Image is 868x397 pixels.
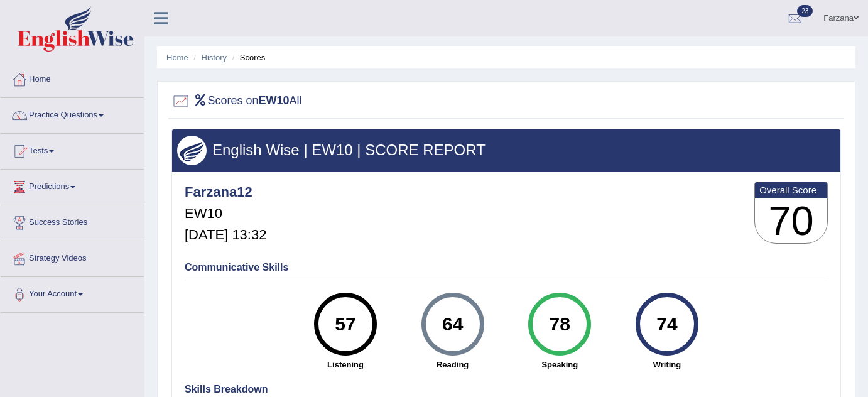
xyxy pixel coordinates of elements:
a: Tests [1,134,144,165]
a: Home [1,62,144,94]
a: Predictions [1,170,144,201]
strong: Speaking [513,359,607,371]
h5: EW10 [185,206,266,221]
b: EW10 [259,94,290,107]
a: Your Account [1,277,144,308]
h3: English Wise | EW10 | SCORE REPORT [177,142,835,158]
span: 23 [797,5,813,17]
div: 57 [322,298,368,351]
b: Overall Score [759,185,823,195]
div: 64 [430,298,475,351]
div: 74 [644,298,690,351]
img: wings.png [177,136,207,165]
a: History [202,53,227,62]
a: Practice Questions [1,98,144,129]
h2: Scores on All [171,92,302,111]
a: Home [166,53,188,62]
h4: Farzana12 [185,185,266,200]
h5: [DATE] 13:32 [185,227,266,242]
strong: Reading [405,359,500,371]
strong: Listening [298,359,393,371]
h3: 70 [755,198,827,244]
h4: Skills Breakdown [185,384,828,395]
a: Strategy Videos [1,241,144,273]
strong: Writing [620,359,715,371]
div: 78 [537,298,583,351]
a: Success Stories [1,205,144,237]
li: Scores [229,52,266,63]
h4: Communicative Skills [185,262,828,273]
